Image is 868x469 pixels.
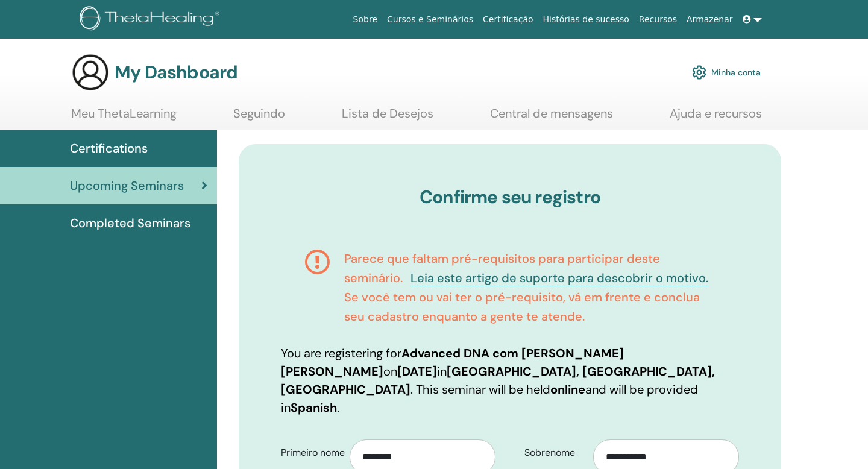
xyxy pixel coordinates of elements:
[382,8,478,31] a: Cursos e Seminários
[80,6,224,33] img: logo.png
[115,61,237,83] h3: My Dashboard
[272,441,350,464] label: Primeiro nome
[550,382,585,397] b: online
[281,364,715,397] b: [GEOGRAPHIC_DATA], [GEOGRAPHIC_DATA], [GEOGRAPHIC_DATA]
[692,59,761,86] a: Minha conta
[490,106,613,130] a: Central de mensagens
[70,214,190,232] span: Completed Seminars
[410,270,708,286] a: Leia este artigo de suporte para descobrir o motivo.
[682,8,737,31] a: Armazenar
[342,106,433,130] a: Lista de Desejos
[692,62,706,83] img: cog.svg
[515,441,593,464] label: Sobrenome
[397,364,437,379] b: [DATE]
[71,53,110,92] img: generic-user-icon.jpg
[233,106,285,130] a: Seguindo
[634,8,682,31] a: Recursos
[478,8,538,31] a: Certificação
[348,8,382,31] a: Sobre
[344,251,660,286] span: Parece que faltam pré-requisitos para participar deste seminário.
[281,344,739,417] p: You are registering for on in . This seminar will be held and will be provided in .
[344,289,700,324] span: Se você tem ou vai ter o pré-requisito, vá em frente e conclua seu cadastro enquanto a gente te a...
[291,400,337,415] b: Spanish
[71,106,177,130] a: Meu ThetaLearning
[670,106,762,130] a: Ajuda e recursos
[281,345,624,379] b: Advanced DNA com [PERSON_NAME] [PERSON_NAME]
[70,177,184,195] span: Upcoming Seminars
[538,8,634,31] a: Histórias de sucesso
[70,139,148,157] span: Certifications
[281,186,739,208] h3: Confirme seu registro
